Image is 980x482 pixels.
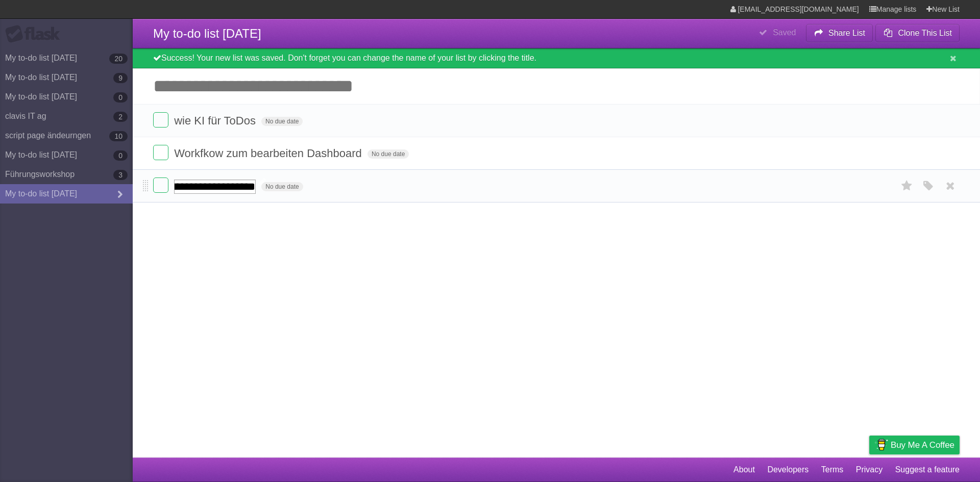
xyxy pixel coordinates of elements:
label: Done [153,145,168,160]
button: Share List [806,24,873,42]
div: Success! Your new list was saved. Don't forget you can change the name of your list by clicking t... [133,48,980,68]
b: Share List [828,29,865,37]
a: About [733,460,755,479]
label: Done [153,112,168,128]
label: Star task [897,177,917,194]
a: Suggest a feature [895,460,960,479]
a: Developers [767,460,808,479]
span: No due date [261,182,303,191]
div: Flask [5,25,66,43]
button: Clone This List [875,24,960,42]
a: Buy me a coffee [869,436,960,454]
b: 9 [113,73,128,83]
a: Privacy [856,460,883,479]
span: wie KI für ToDos [174,114,258,127]
span: Workfkow zum bearbeiten Dashboard [174,147,364,160]
b: 3 [113,170,128,180]
a: Terms [821,460,844,479]
label: Done [153,177,168,193]
span: No due date [261,117,303,126]
b: Saved [773,28,796,37]
b: 10 [109,131,128,141]
span: Buy me a coffee [891,436,954,454]
img: Buy me a coffee [874,436,888,453]
b: 0 [113,92,128,103]
b: 0 [113,150,128,161]
b: Clone This List [898,29,952,37]
b: 20 [109,54,128,64]
span: No due date [367,149,409,159]
span: My to-do list [DATE] [153,27,261,40]
b: 2 [113,112,128,122]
